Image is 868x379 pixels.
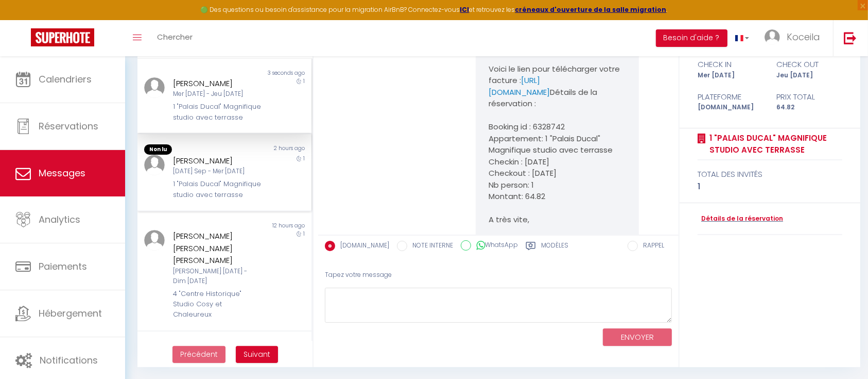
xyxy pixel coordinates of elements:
div: [DATE] Sep - Mer [DATE] [173,167,261,176]
span: 1 [303,155,305,162]
div: Mer [DATE] [691,71,770,80]
div: 64.82 [770,103,849,112]
a: créneaux d'ouverture de la salle migration [515,5,667,14]
span: Réservations [39,120,98,133]
div: 1 [698,180,842,193]
span: Chercher [157,31,193,42]
div: 1 "Palais Ducal" Magnifique studio avec terrasse [173,179,261,200]
span: Paiements [39,260,87,273]
div: 12 hours ago [224,222,311,230]
div: check out [770,58,849,71]
pre: Bonjour, Voici le lien pour télécharger votre facture : Détails de la réservation : Booking id : ... [489,40,626,272]
a: ... Koceila [757,20,833,56]
span: Non lu [144,144,172,155]
button: Previous [172,346,225,364]
div: Tapez votre message [325,262,672,288]
img: ... [144,230,165,251]
div: [PERSON_NAME] [173,77,261,90]
div: Jeu [DATE] [770,71,849,80]
a: Chercher [149,20,200,56]
img: ... [144,155,165,175]
span: Suivant [244,349,270,359]
div: Prix total [770,91,849,103]
div: Mer [DATE] - Jeu [DATE] [173,89,261,99]
img: Super Booking [31,28,94,46]
div: check in [691,58,770,71]
button: Ouvrir le widget de chat LiveChat [8,4,39,35]
div: [DOMAIN_NAME] [691,103,770,112]
div: [PERSON_NAME] [PERSON_NAME] [PERSON_NAME] [173,230,261,267]
div: total des invités [698,168,842,180]
a: ICI [460,5,470,14]
button: Next [236,346,278,364]
div: [PERSON_NAME] [173,155,261,167]
label: RAPPEL [638,241,664,252]
img: logout [844,31,857,44]
a: 1 "Palais Ducal" Magnifique studio avec terrasse [706,132,842,156]
div: 1 "Palais Ducal" Magnifique studio avec terrasse [173,102,261,123]
span: Calendriers [39,73,92,86]
div: 4 "Centre Historique" Studio Cosy et Chaleureux [173,289,261,320]
button: ENVOYER [603,328,672,347]
span: Koceila [787,30,820,43]
div: 2 hours ago [224,144,311,155]
img: ... [765,29,780,45]
label: NOTE INTERNE [407,241,453,252]
span: Notifications [40,354,98,367]
div: [PERSON_NAME] [DATE] - Dim [DATE] [173,267,261,286]
img: ... [144,77,165,98]
span: Analytics [39,213,80,226]
span: Précédent [180,349,218,359]
a: Détails de la réservation [698,214,783,224]
label: [DOMAIN_NAME] [335,241,389,252]
div: Plateforme [691,91,770,103]
a: [URL][DOMAIN_NAME] [489,75,550,97]
button: Besoin d'aide ? [656,29,727,47]
span: 1 [303,230,305,238]
label: Modèles [541,241,568,254]
span: Messages [39,167,85,179]
label: WhatsApp [471,240,518,252]
span: 1 [303,77,305,85]
span: Hébergement [39,307,102,320]
div: 3 seconds ago [224,69,311,77]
